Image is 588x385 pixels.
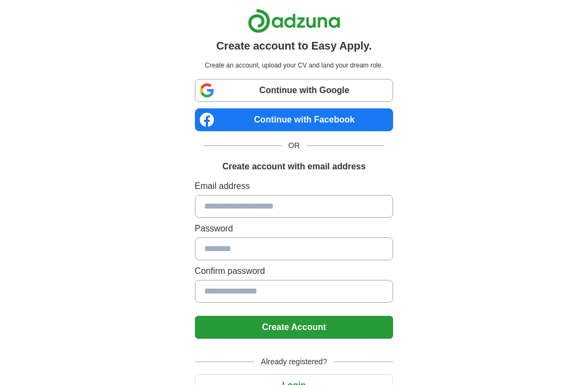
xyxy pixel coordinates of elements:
[197,60,391,70] p: Create an account, upload your CV and land your dream role.
[195,108,394,131] a: Continue with Facebook
[195,79,394,102] a: Continue with Google
[195,265,394,278] label: Confirm password
[254,356,333,368] span: Already registered?
[282,140,307,151] span: OR
[222,160,365,173] h1: Create account with email address
[195,316,394,339] button: Create Account
[248,9,340,33] img: Adzuna logo
[216,38,372,54] h1: Create account to Easy Apply.
[195,222,394,235] label: Password
[195,180,394,193] label: Email address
